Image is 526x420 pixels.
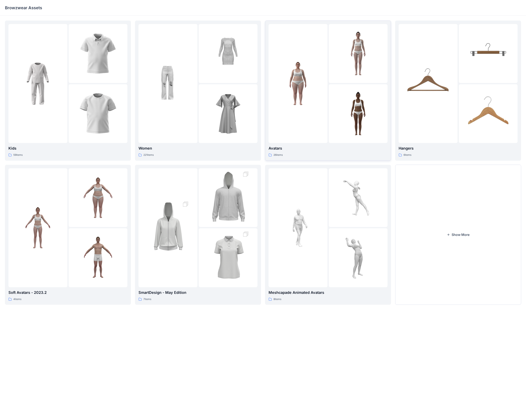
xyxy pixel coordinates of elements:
p: Soft Avatars - 2023.2 [8,290,127,295]
img: folder 1 [405,61,451,106]
p: Avatars [269,145,388,151]
img: folder 1 [145,194,190,262]
p: Kids [8,145,127,151]
a: folder 1folder 2folder 3Avatars26items [265,21,391,161]
img: folder 2 [205,164,251,232]
p: SmartDesign - May Edition [138,290,257,295]
a: folder 1folder 2folder 3Women221items [135,21,261,161]
a: folder 1folder 2folder 3Kids59items [5,21,131,161]
img: folder 2 [75,175,121,220]
img: folder 3 [466,91,511,136]
img: folder 1 [275,205,321,250]
p: Women [138,145,257,151]
img: folder 2 [466,31,511,76]
img: folder 2 [205,31,251,76]
a: folder 1folder 2folder 3Meshcapade Animated Avatars8items [265,165,391,305]
img: folder 3 [336,91,381,136]
p: 221 items [143,153,154,157]
a: folder 1folder 2folder 3SmartDesign - May Edition7items [135,165,261,305]
p: 4 items [13,297,21,301]
p: 59 items [13,153,23,157]
img: folder 3 [75,235,121,280]
a: folder 1folder 2folder 3Hangers6items [395,21,521,161]
p: 7 items [143,297,151,301]
a: folder 1folder 2folder 3Soft Avatars - 2023.24items [5,165,131,305]
img: folder 1 [145,61,190,106]
img: folder 1 [15,205,60,250]
button: Show More [395,165,521,305]
img: folder 3 [205,224,251,292]
img: folder 2 [336,31,381,76]
img: folder 1 [275,61,321,106]
p: 6 items [404,153,411,157]
p: Browzwear Assets [5,5,42,11]
p: Meshcapade Animated Avatars [269,290,388,295]
img: folder 2 [75,31,121,76]
img: folder 1 [15,61,60,106]
img: folder 3 [336,235,381,280]
img: folder 2 [336,175,381,220]
p: 26 items [273,153,283,157]
p: Hangers [399,145,518,151]
p: 8 items [273,297,281,301]
img: folder 3 [75,91,121,136]
img: folder 3 [205,91,251,136]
